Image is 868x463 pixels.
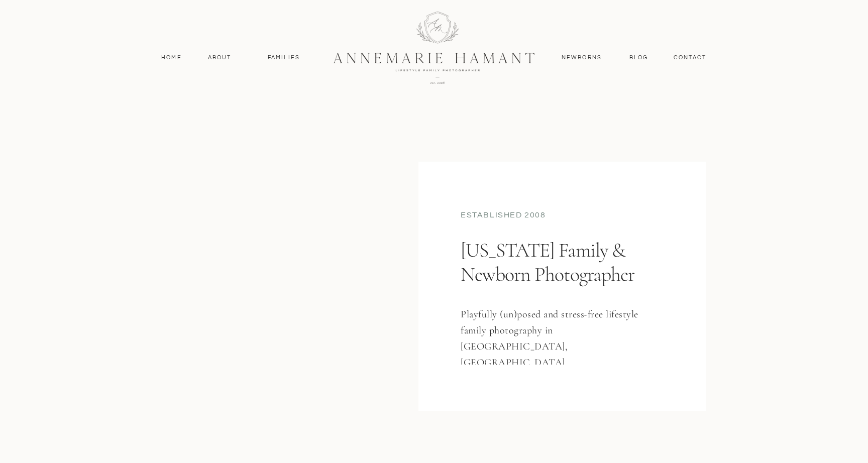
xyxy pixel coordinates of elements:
[627,53,650,62] a: Blog
[157,53,186,62] a: Home
[461,238,660,325] h1: [US_STATE] Family & Newborn Photographer
[461,209,665,223] div: established 2008
[205,53,234,62] a: About
[261,53,306,62] a: Families
[558,53,606,62] a: Newborns
[461,306,650,365] h3: Playfully (un)posed and stress-free lifestyle family photography in [GEOGRAPHIC_DATA], [GEOGRAPHI...
[668,53,712,62] a: contact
